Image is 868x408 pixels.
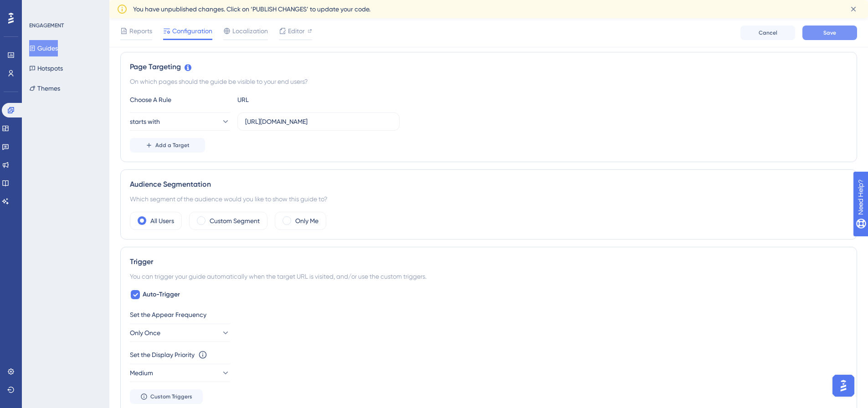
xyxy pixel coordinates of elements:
div: On which pages should the guide be visible to your end users? [130,76,847,87]
button: Guides [29,40,58,56]
button: starts with [130,112,230,131]
span: Editor [288,25,305,36]
div: ENGAGEMENT [29,22,64,29]
div: Trigger [130,256,847,267]
label: Only Me [295,215,318,226]
span: Localization [232,25,268,36]
span: Need Help? [21,2,57,13]
div: Set the Appear Frequency [130,309,847,320]
button: Add a Target [130,138,205,153]
span: Only Once [130,327,160,338]
button: Themes [29,80,60,97]
div: Audience Segmentation [130,179,847,190]
button: Medium [130,364,230,382]
div: Page Targeting [130,61,847,72]
button: Only Once [130,324,230,342]
span: Configuration [172,25,212,36]
div: Which segment of the audience would you like to show this guide to? [130,194,847,204]
span: Auto-Trigger [143,289,180,300]
input: yourwebsite.com/path [245,117,392,127]
span: Cancel [759,29,777,36]
button: Custom Triggers [130,389,203,404]
button: Cancel [740,25,795,40]
span: Add a Target [155,142,190,149]
button: Save [802,25,857,40]
label: Custom Segment [210,215,260,226]
div: You can trigger your guide automatically when the target URL is visited, and/or use the custom tr... [130,271,847,282]
span: You have unpublished changes. Click on ‘PUBLISH CHANGES’ to update your code. [133,4,370,15]
button: Hotspots [29,60,63,76]
div: Choose A Rule [130,94,230,105]
span: Reports [129,25,152,36]
iframe: UserGuiding AI Assistant Launcher [830,372,857,399]
span: Custom Triggers [150,393,192,400]
span: starts with [130,116,160,127]
span: Save [823,29,836,36]
div: URL [237,94,338,105]
span: Medium [130,367,153,378]
label: All Users [150,215,174,226]
div: Set the Display Priority [130,349,195,360]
